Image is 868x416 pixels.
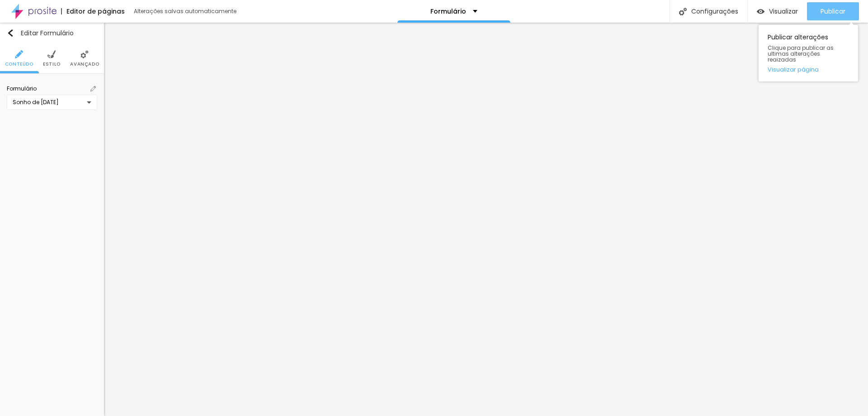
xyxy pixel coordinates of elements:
span: Conteúdo [5,62,33,67]
img: view-1.svg [757,8,764,15]
span: Estilo [43,62,61,67]
iframe: Editor [104,23,868,416]
span: Visualizar [769,8,798,15]
p: Formulário [430,8,466,14]
img: Icone [47,50,56,58]
span: Publicar [821,8,845,15]
img: Icone [7,29,14,37]
img: Icone [90,86,96,91]
div: Editor de páginas [61,8,125,14]
div: Editar Formulário [7,29,74,37]
a: Visualizar página [768,67,849,72]
span: Formulário [7,85,97,92]
span: Clique para publicar as ultimas alterações reaizadas [768,45,849,63]
img: Icone [80,50,89,58]
div: Alterações salvas automaticamente [134,9,238,14]
img: Icone [15,50,23,58]
button: Visualizar [748,2,807,20]
div: Sonho de [DATE] [13,99,87,106]
div: Publicar alterações [759,25,858,81]
img: Icone [679,8,687,15]
button: Publicar [807,2,859,20]
span: Avançado [70,62,99,67]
